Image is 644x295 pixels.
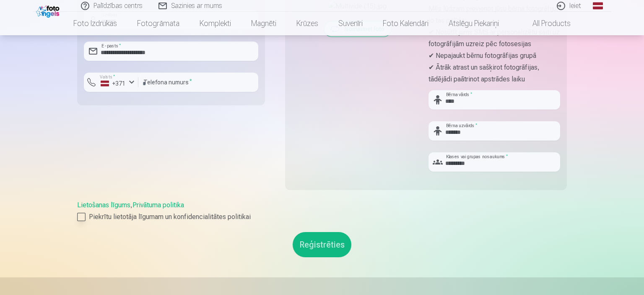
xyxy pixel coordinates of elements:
a: Komplekti [190,12,241,35]
img: /fa1 [36,3,62,18]
a: Atslēgu piekariņi [439,12,509,35]
div: +371 [101,79,126,88]
button: Reģistrēties [293,232,351,257]
a: Suvenīri [328,12,373,35]
a: All products [509,12,581,35]
p: ✔ Nosūtīt jums SMS ar personalizētu saiti uz fotogrāfijām uzreiz pēc fotosesijas [428,26,560,50]
p: ✔ Nepajaukt bērnu fotogrāfijas grupā [428,50,560,62]
div: , [77,200,567,222]
a: Privātuma politika [132,201,184,209]
a: Foto izdrukas [63,12,127,35]
a: Lietošanas līgums [77,201,130,209]
a: Krūzes [286,12,328,35]
button: Valsts*+371 [84,73,138,92]
label: Valsts [97,74,118,80]
p: ✔ Ātrāk atrast un sašķirot fotogrāfijas, tādējādi paātrinot apstrādes laiku [428,62,560,85]
a: Magnēti [241,12,286,35]
a: Foto kalendāri [373,12,439,35]
a: Fotogrāmata [127,12,190,35]
label: Piekrītu lietotāja līgumam un konfidencialitātes politikai [77,212,567,222]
